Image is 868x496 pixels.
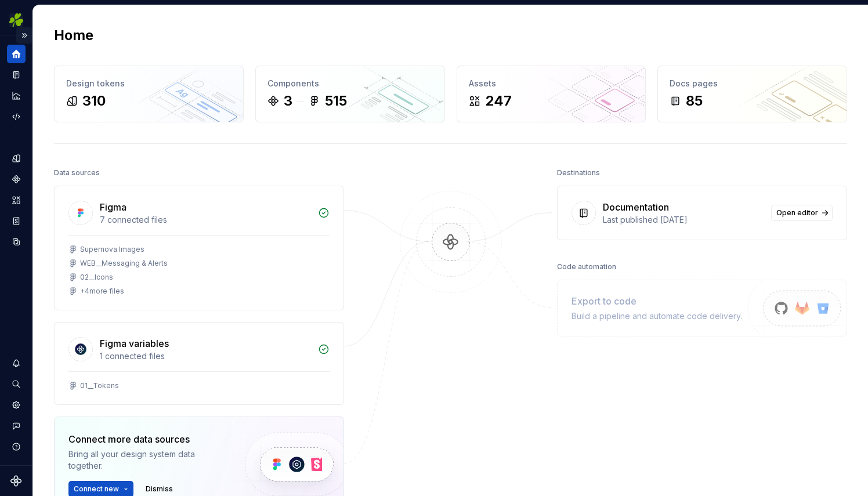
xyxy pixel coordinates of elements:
div: 85 [686,92,703,110]
a: Code automation [7,107,26,126]
div: 247 [485,92,512,110]
div: Documentation [603,200,669,214]
button: Search ⌘K [7,375,26,393]
div: Connect more data sources [68,432,225,446]
a: Home [7,45,26,63]
a: Components3515 [255,66,445,122]
div: 515 [325,92,347,110]
div: WEB__Messaging & Alerts [80,259,168,268]
a: Figma7 connected filesSupernova ImagesWEB__Messaging & Alerts02__Icons+4more files [54,186,344,310]
div: 1 connected files [100,350,311,362]
h2: Home [54,26,93,45]
div: Code automation [557,259,616,275]
div: Design tokens [66,78,232,89]
a: Components [7,170,26,189]
div: Build a pipeline and automate code delivery. [572,310,742,322]
div: Supernova Images [80,245,144,254]
a: Assets247 [457,66,646,122]
button: Notifications [7,354,26,372]
a: Open editor [771,205,833,221]
button: Contact support [7,417,26,435]
div: 7 connected files [100,214,311,226]
a: Storybook stories [7,212,26,230]
span: Open editor [776,208,818,218]
div: Docs pages [670,78,835,89]
a: Figma variables1 connected files01__Tokens [54,322,344,405]
div: Destinations [557,165,600,181]
img: 56b5df98-d96d-4d7e-807c-0afdf3bdaefa.png [9,13,23,27]
div: + 4 more files [80,287,124,296]
a: Docs pages85 [657,66,847,122]
div: 310 [82,92,106,110]
a: Settings [7,396,26,414]
div: Components [267,78,433,89]
div: 3 [284,92,292,110]
span: Connect new [74,484,119,494]
div: Assets [469,78,634,89]
a: Data sources [7,233,26,251]
div: Figma [100,200,126,214]
button: Expand sidebar [16,27,32,44]
div: 01__Tokens [80,381,119,390]
a: Documentation [7,66,26,84]
div: Bring all your design system data together. [68,448,225,472]
div: 02__Icons [80,273,113,282]
a: Analytics [7,86,26,105]
a: Assets [7,191,26,209]
div: Export to code [572,294,742,308]
div: Last published [DATE] [603,214,764,226]
div: Figma variables [100,336,169,350]
a: Design tokens310 [54,66,244,122]
svg: Supernova Logo [10,475,22,487]
span: Dismiss [146,484,173,494]
div: Data sources [54,165,100,181]
a: Design tokens [7,149,26,168]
